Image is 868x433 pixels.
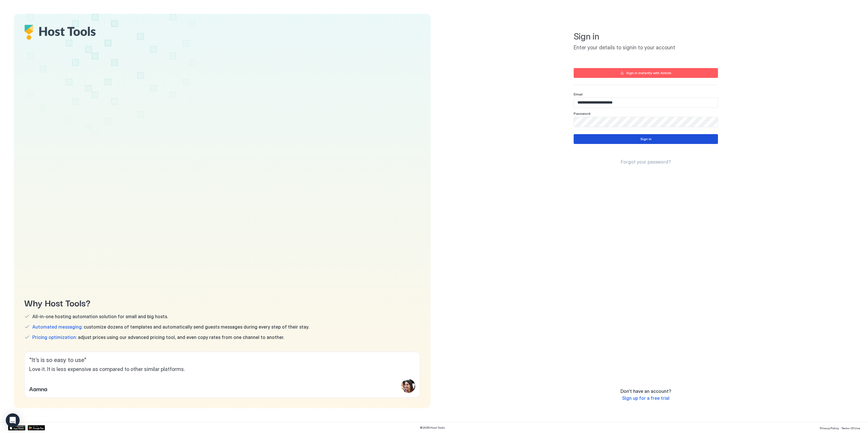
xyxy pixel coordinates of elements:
span: Aamna [29,384,47,393]
span: Privacy Policy [820,426,839,430]
a: Privacy Policy [820,425,839,431]
span: Enter your details to signin to your account [574,44,718,51]
div: Sign in instantly with Airbnb [626,70,671,76]
span: All-in-one hosting automation solution for small and big hosts. [32,314,168,319]
span: Password [574,111,590,116]
div: Open Intercom Messenger [6,413,20,427]
button: Sign in instantly with Airbnb [574,68,718,78]
span: customize dozens of templates and automatically send guests messages during every step of their s... [32,324,309,330]
span: Automated messaging: [32,324,83,330]
button: Sign in [574,134,718,144]
span: © 2025 Host Tools [420,426,445,430]
span: " It’s is so easy to use " [29,357,415,364]
span: Email [574,92,583,96]
div: Sign in [640,136,652,142]
a: Forgot your password? [621,159,671,165]
span: Sign up for a free trial [622,395,669,401]
span: Terms Of Use [841,426,860,430]
span: adjust prices using our advanced pricing tool, and even copy rates from one channel to another. [32,334,284,340]
div: profile [401,379,415,393]
span: Love it. It is less expensive as compared to other similar platforms. [29,366,415,373]
span: Don't have an account? [620,388,671,394]
span: Pricing optimization: [32,334,77,340]
input: Input Field [574,98,718,108]
a: Google Play Store [28,425,45,430]
a: Sign up for a free trial [622,395,669,401]
span: Why Host Tools? [24,296,420,309]
a: App Store [8,425,25,430]
a: Terms Of Use [841,425,860,431]
input: Input Field [574,117,718,127]
span: Sign in [574,31,718,42]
